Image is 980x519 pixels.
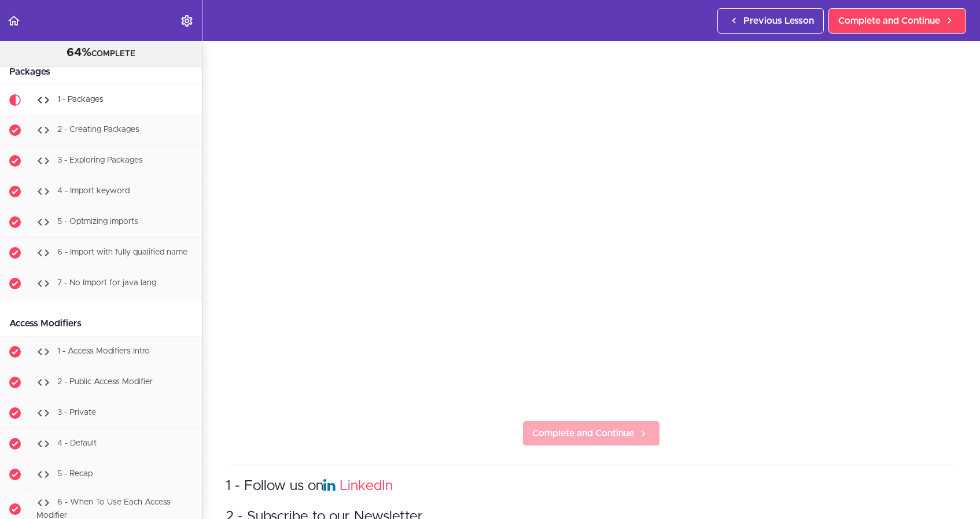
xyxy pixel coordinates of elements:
[7,14,21,28] svg: Back to course curriculum
[57,126,139,134] span: 2 - Creating Packages
[57,440,97,448] span: 4 - Default
[14,46,187,61] div: COMPLETE
[838,14,940,28] span: Complete and Continue
[57,409,96,417] span: 3 - Private
[743,14,814,28] span: Previous Lesson
[226,477,957,496] h3: 1 - Follow us on
[180,14,194,28] svg: Settings Menu
[532,426,634,440] span: Complete and Continue
[522,421,660,446] a: Complete and Continue
[340,479,393,493] a: LinkedIn
[57,470,93,478] span: 5 - Recap
[67,47,91,58] span: 64%
[57,279,156,288] span: 7 - No Import for java lang
[57,249,187,257] span: 6 - Import with fully qualified name
[57,218,138,226] span: 5 - Optmizing imports
[828,8,966,34] a: Complete and Continue
[57,187,130,196] span: 4 - Import keyword
[717,8,824,34] a: Previous Lesson
[57,96,104,104] span: 1 - Packages
[57,378,153,387] span: 2 - Public Access Modifier
[57,348,150,356] span: 1 - Access Modifiers Intro
[57,157,143,165] span: 3 - Exploring Packages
